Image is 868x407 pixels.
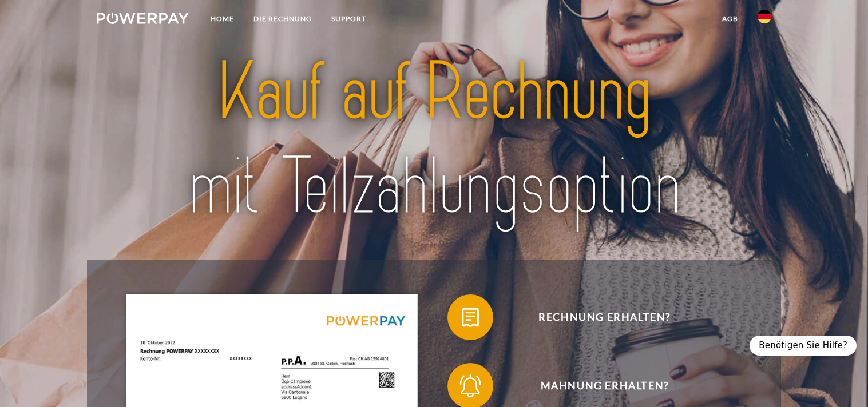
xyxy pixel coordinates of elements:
span: Rechnung erhalten? [464,294,744,340]
img: de [758,10,771,23]
button: Rechnung erhalten? [447,294,745,340]
img: title-powerpay_de.svg [130,41,738,238]
a: DIE RECHNUNG [244,9,322,29]
a: agb [712,9,748,29]
a: Home [201,9,244,29]
img: logo-powerpay-white.svg [97,13,189,24]
a: SUPPORT [322,9,376,29]
img: qb_bill.svg [456,303,485,332]
img: qb_bell.svg [456,372,485,400]
div: Benötigen Sie Hilfe? [750,336,857,356]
